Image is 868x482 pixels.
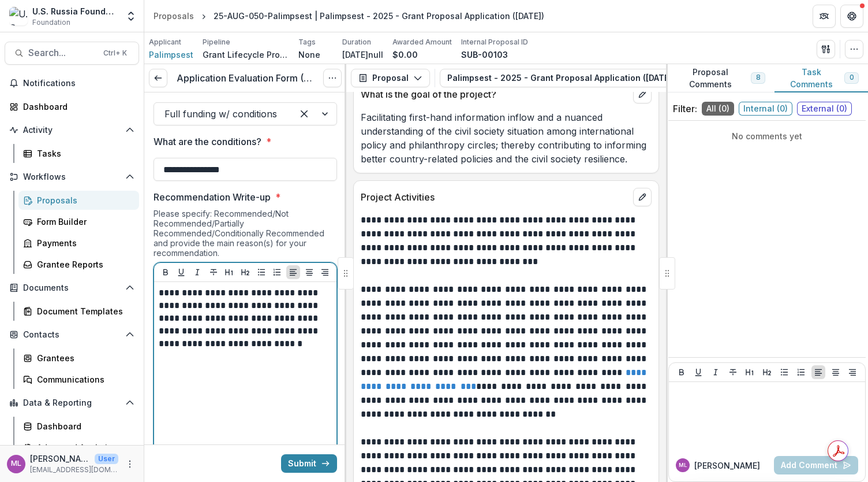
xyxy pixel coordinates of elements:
[323,69,342,87] button: Options
[18,370,139,389] a: Communications
[756,73,760,81] span: 8
[32,17,70,28] span: Foundation
[149,8,199,24] a: Proposals
[774,456,858,474] button: Add Comment
[739,102,792,116] span: Internal ( 0 )
[743,365,757,379] button: Heading 1
[351,69,430,87] button: Proposal
[840,5,863,28] button: Get Help
[30,465,118,475] p: [EMAIL_ADDRESS][DOMAIN_NAME]
[18,417,139,436] a: Dashboard
[37,442,130,454] div: Advanced Analytics
[149,49,193,61] a: Palimpsest
[23,101,130,113] div: Dashboard
[694,459,760,472] p: [PERSON_NAME]
[342,37,371,47] p: Duration
[702,102,734,116] span: All ( 0 )
[295,105,313,123] div: Clear selected options
[5,394,139,412] button: Open Data & Reporting
[709,365,723,379] button: Italicize
[149,8,549,24] nav: breadcrumb
[298,37,316,47] p: Tags
[11,460,21,468] div: Maria Lvova
[302,265,316,279] button: Align Center
[159,265,173,279] button: Bold
[392,49,418,61] p: $0.00
[270,265,284,279] button: Ordered List
[298,49,320,61] p: None
[777,365,791,379] button: Bullet List
[37,194,130,206] div: Proposals
[207,265,220,279] button: Strike
[18,348,139,368] a: Grantees
[23,330,121,340] span: Contacts
[30,453,90,465] p: [PERSON_NAME]
[149,37,181,47] p: Applicant
[18,438,139,457] a: Advanced Analytics
[238,265,252,279] button: Heading 2
[5,42,139,65] button: Search...
[829,365,843,379] button: Align Center
[37,216,130,228] div: Form Builder
[177,73,314,84] h3: Application Evaluation Form (Internal)
[666,64,775,92] button: Proposal Comments
[174,265,188,279] button: Underline
[633,188,652,206] button: edit
[23,172,121,182] span: Workflows
[101,47,129,60] div: Ctrl + K
[37,147,130,160] div: Tasks
[28,47,96,58] span: Search...
[123,457,137,471] button: More
[850,73,854,81] span: 0
[23,79,134,88] span: Notifications
[286,265,300,279] button: Align Left
[811,365,825,379] button: Align Left
[461,37,528,47] p: Internal Proposal ID
[691,365,705,379] button: Underline
[5,325,139,344] button: Open Contacts
[794,365,808,379] button: Ordered List
[392,37,452,47] p: Awarded Amount
[222,265,236,279] button: Heading 1
[281,454,337,473] button: Submit
[37,420,130,432] div: Dashboard
[461,49,508,61] p: SUB-00103
[37,237,130,249] div: Payments
[203,37,230,47] p: Pipeline
[154,135,261,149] p: What are the conditions?
[190,265,204,279] button: Italicize
[255,265,268,279] button: Bullet List
[95,454,118,464] p: User
[18,144,139,163] a: Tasks
[845,365,859,379] button: Align Right
[18,302,139,321] a: Document Templates
[37,373,130,385] div: Communications
[123,5,139,28] button: Open entity switcher
[5,121,139,139] button: Open Activity
[726,365,740,379] button: Strike
[797,102,852,116] span: External ( 0 )
[5,168,139,186] button: Open Workflows
[154,209,337,262] div: Please specify: Recommended/Not Recommended/Partially Recommended/Conditionally Recommended and p...
[23,283,121,293] span: Documents
[361,87,628,101] p: What is the goal of the project?
[18,255,139,274] a: Grantee Reports
[32,5,118,17] div: U.S. Russia Foundation
[23,398,121,408] span: Data & Reporting
[214,10,544,22] div: 25-AUG-050-Palimpsest | Palimpsest - 2025 - Grant Proposal Application ([DATE])
[675,365,689,379] button: Bold
[37,305,130,317] div: Document Templates
[679,462,687,468] div: Maria Lvova
[760,365,774,379] button: Heading 2
[18,212,139,231] a: Form Builder
[673,130,861,142] p: No comments yet
[673,102,697,116] p: Filter:
[5,74,139,92] button: Notifications
[154,10,194,22] div: Proposals
[440,69,710,87] button: Palimpsest - 2025 - Grant Proposal Application ([DATE])
[154,190,271,204] p: Recommendation Write-up
[18,233,139,253] a: Payments
[361,110,652,166] p: Facilitating first-hand information inflow and a nuanced understanding of the civil society situa...
[18,191,139,210] a: Proposals
[9,7,28,25] img: U.S. Russia Foundation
